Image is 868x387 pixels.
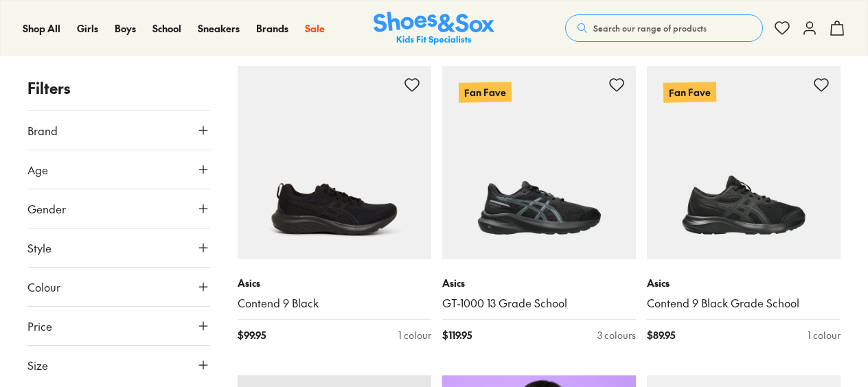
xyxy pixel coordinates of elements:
a: School [152,21,181,36]
div: 1 colour [808,328,841,342]
button: Style [27,228,210,267]
a: Brands [256,21,288,36]
a: Shoes & Sox [374,12,494,45]
div: 3 colours [597,328,636,342]
p: Asics [238,276,431,290]
p: Filters [27,77,210,99]
a: GT-1000 13 Grade School [442,296,636,311]
button: Colour [27,268,210,306]
button: Size [27,346,210,384]
span: Colour [27,279,60,295]
p: Asics [647,276,841,290]
span: $ 99.95 [238,328,266,342]
a: Girls [77,21,98,36]
a: Contend 9 Black Grade School [647,296,841,311]
a: Sneakers [198,21,240,36]
a: Fan Fave [442,66,636,259]
p: Fan Fave [663,82,716,102]
span: Style [27,239,52,256]
button: Price [27,307,210,345]
span: Age [27,161,48,178]
a: Boys [115,21,136,36]
a: Shop All [23,21,60,36]
span: Brand [27,122,58,139]
span: $ 89.95 [647,328,675,342]
button: Search our range of products [565,14,763,42]
span: Size [27,357,48,373]
span: Price [27,318,52,334]
img: SNS_Logo_Responsive.svg [374,12,494,45]
a: Contend 9 Black [238,296,431,311]
button: Age [27,150,210,189]
div: 1 colour [398,328,431,342]
span: Gender [27,200,66,217]
p: Fan Fave [459,82,512,102]
span: Search our range of products [593,22,707,34]
button: Brand [27,111,210,150]
span: $ 119.95 [442,328,472,342]
button: Gender [27,189,210,228]
a: Sale [305,21,325,36]
p: Asics [442,276,636,290]
a: Fan Fave [647,66,841,259]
